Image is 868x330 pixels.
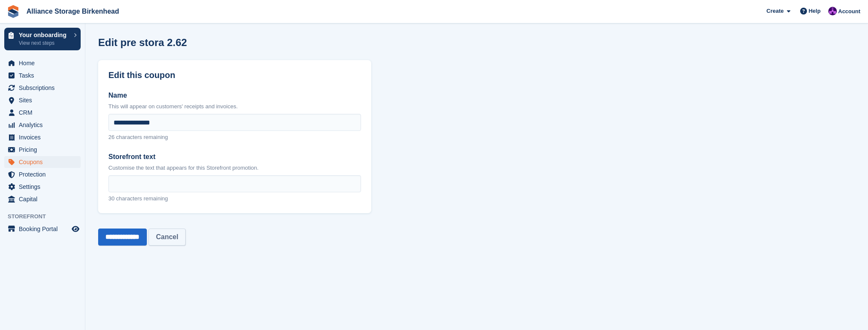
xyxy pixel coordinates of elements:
a: menu [4,168,81,180]
a: menu [4,69,81,81]
span: Account [838,7,860,16]
span: 30 [108,195,114,202]
a: menu [4,181,81,193]
span: Home [19,57,70,69]
a: menu [4,131,81,143]
h2: Edit this coupon [108,70,361,80]
a: menu [4,156,81,168]
a: Your onboarding View next steps [4,28,81,50]
a: menu [4,82,81,94]
span: Protection [19,168,70,180]
span: 26 [108,134,114,140]
a: Preview store [70,224,81,234]
span: Invoices [19,131,70,143]
label: Storefront text [108,152,361,162]
span: Capital [19,193,70,205]
a: menu [4,57,81,69]
a: Alliance Storage Birkenhead [23,4,122,18]
img: stora-icon-8386f47178a22dfd0bd8f6a31ec36ba5ce8667c1dd55bd0f319d3a0aa187defe.svg [7,5,20,18]
img: Romilly Norton [828,7,837,15]
label: Name [108,90,361,101]
span: Subscriptions [19,82,70,94]
p: This will appear on customers' receipts and invoices. [108,102,361,111]
span: Analytics [19,119,70,131]
p: Your onboarding [19,32,70,38]
h1: Edit pre stora 2.62 [98,37,187,48]
a: menu [4,144,81,156]
span: Storefront [8,212,85,221]
p: Customise the text that appears for this Storefront promotion. [108,164,361,172]
a: Cancel [149,229,185,246]
p: View next steps [19,39,70,47]
span: CRM [19,107,70,119]
a: menu [4,94,81,106]
span: characters remaining [116,134,168,140]
span: characters remaining [116,195,168,202]
span: Create [766,7,784,15]
a: menu [4,193,81,205]
a: menu [4,107,81,119]
a: menu [4,223,81,235]
span: Help [809,7,821,15]
span: Settings [19,181,70,193]
span: Coupons [19,156,70,168]
span: Sites [19,94,70,106]
span: Tasks [19,69,70,81]
a: menu [4,119,81,131]
span: Booking Portal [19,223,70,235]
span: Pricing [19,144,70,156]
